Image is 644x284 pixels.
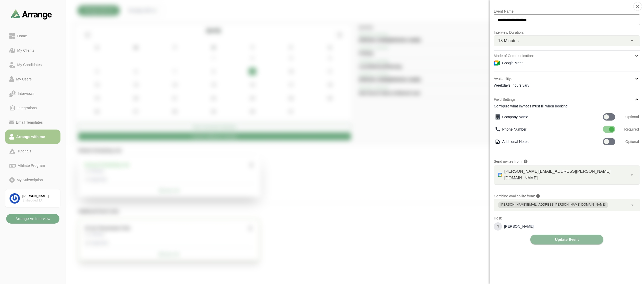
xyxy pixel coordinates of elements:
span: 15 Minutes [498,38,519,44]
a: Email Templates [5,115,60,130]
p: [PERSON_NAME] [504,224,534,229]
div: Integrations [15,105,39,111]
b: Arrange An Interview [15,214,50,224]
span: Optional [625,139,639,144]
img: arrangeai-name-small-logo.4d2b8aee.svg [11,9,52,19]
img: Meeting Mode Icon [494,60,500,66]
div: Google Meet [494,60,640,66]
div: [PERSON_NAME] [22,194,56,198]
div: Arrange with me [14,134,47,140]
button: Update Event [530,235,603,244]
div: Phone Number [495,127,603,132]
div: My Subscription [15,177,45,183]
img: GOOGLE [498,173,502,177]
p: Send invites from: [494,158,640,164]
a: My Subscription [5,173,60,187]
div: N [494,222,502,231]
div: My Candidates [15,62,44,68]
div: Tutorials [15,148,33,154]
div: My Clients [15,47,37,53]
span: Optional [625,114,639,120]
a: Arrange with me [5,130,60,144]
span: Required [624,127,639,132]
a: My Clients [5,43,60,58]
a: Affiliate Program [5,158,60,173]
p: Field Settings: [494,96,517,103]
p: Event Name [494,8,640,14]
button: Arrange An Interview [6,214,59,224]
p: Host: [494,215,640,221]
div: Interviews [16,90,36,97]
a: Interviews [5,86,60,101]
div: Configure what invitees must fill when booking. [494,104,640,109]
p: Availability: [494,76,512,82]
div: Additional Notes [495,139,603,144]
p: Mode of Communication: [494,53,534,59]
span: Update Event [555,235,579,244]
div: [PERSON_NAME][EMAIL_ADDRESS][PERSON_NAME][DOMAIN_NAME] [500,202,606,207]
div: My Users [14,76,34,82]
p: Interview Duration: [494,29,640,35]
a: My Candidates [5,58,60,72]
a: Integrations [5,101,60,115]
div: Home [15,33,29,39]
div: Embedded TA [22,198,56,203]
a: Home [5,29,60,43]
a: Tutorials [5,144,60,158]
span: [PERSON_NAME][EMAIL_ADDRESS][PERSON_NAME][DOMAIN_NAME] [504,168,623,181]
a: [PERSON_NAME]Embedded TA [5,189,60,208]
p: Combine availability from: [494,193,640,199]
a: My Users [5,72,60,86]
div: Email Templates [14,119,45,125]
div: Affiliate Program [16,162,47,169]
div: Weekdays, hours vary [494,83,640,88]
div: Company Name [495,114,603,120]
